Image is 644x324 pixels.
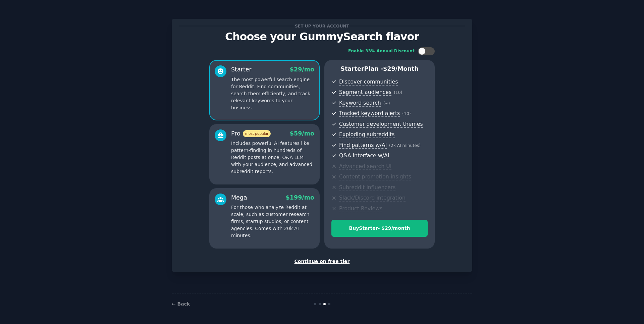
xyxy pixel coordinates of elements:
[383,101,390,106] span: ( ∞ )
[231,204,314,239] p: For those who analyze Reddit at scale, such as customer research firms, startup studios, or conte...
[172,301,190,307] a: ← Back
[231,129,271,138] div: Pro
[331,65,428,73] p: Starter Plan -
[339,100,381,107] span: Keyword search
[339,89,391,96] span: Segment audiences
[290,130,314,137] span: $ 59 /mo
[286,194,314,201] span: $ 199 /mo
[339,78,398,86] span: Discover communities
[179,258,465,265] div: Continue on free tier
[383,65,419,72] span: $ 29 /month
[348,48,415,54] div: Enable 33% Annual Discount
[243,130,271,137] span: most popular
[339,142,387,149] span: Find patterns w/AI
[231,194,247,202] div: Mega
[394,90,402,95] span: ( 10 )
[231,76,314,111] p: The most powerful search engine for Reddit. Find communities, search them efficiently, and track ...
[290,66,314,73] span: $ 29 /mo
[402,111,411,116] span: ( 10 )
[294,22,351,30] span: Set up your account
[389,143,421,148] span: ( 2k AI minutes )
[331,220,428,237] button: BuyStarter- $29/month
[339,195,406,202] span: Slack/Discord integration
[339,184,395,191] span: Subreddit influencers
[179,31,465,43] p: Choose your GummySearch flavor
[339,131,394,138] span: Exploding subreddits
[339,152,389,159] span: Q&A interface w/AI
[339,205,382,212] span: Product Reviews
[339,121,423,128] span: Customer development themes
[231,140,314,175] p: Includes powerful AI features like pattern-finding in hundreds of Reddit posts at once, Q&A LLM w...
[231,65,252,74] div: Starter
[339,173,411,180] span: Content promotion insights
[339,163,391,170] span: Advanced search UI
[332,225,427,232] div: Buy Starter - $ 29 /month
[339,110,400,117] span: Tracked keyword alerts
